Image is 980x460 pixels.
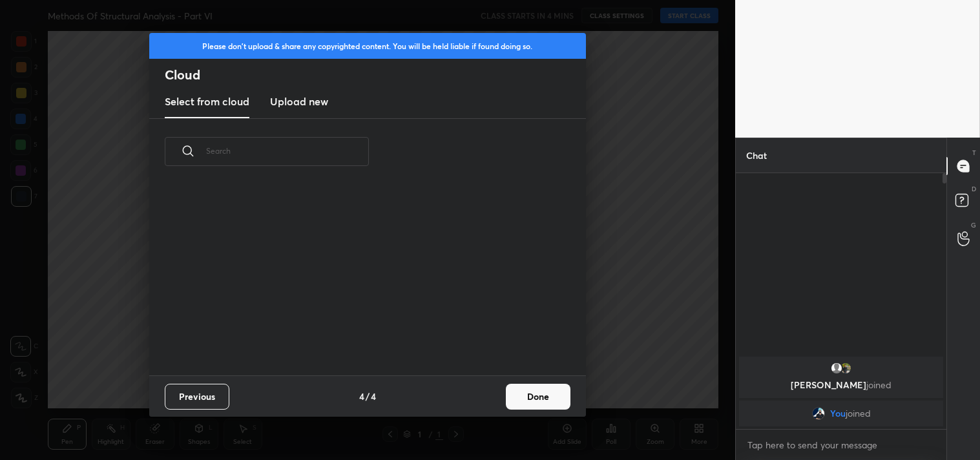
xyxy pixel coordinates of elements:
[830,362,843,375] img: default.png
[972,184,976,194] p: D
[359,390,364,403] h4: 4
[366,390,370,403] h4: /
[165,384,229,410] button: Previous
[165,94,249,109] h3: Select from cloud
[866,379,891,391] span: joined
[736,138,777,172] p: Chat
[845,408,870,419] span: joined
[811,407,824,420] img: bb0fa125db344831bf5d12566d8c4e6c.jpg
[829,408,845,419] span: You
[206,123,369,178] input: Search
[839,362,852,375] img: b2b929bb3ee94a3c9d113740ffa956c2.jpg
[971,220,976,230] p: G
[149,33,586,59] div: Please don't upload & share any copyrighted content. You will be held liable if found doing so.
[736,354,946,429] div: grid
[165,67,586,83] h2: Cloud
[972,148,976,158] p: T
[506,384,570,410] button: Done
[371,390,376,403] h4: 4
[747,380,935,390] p: [PERSON_NAME]
[270,94,328,109] h3: Upload new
